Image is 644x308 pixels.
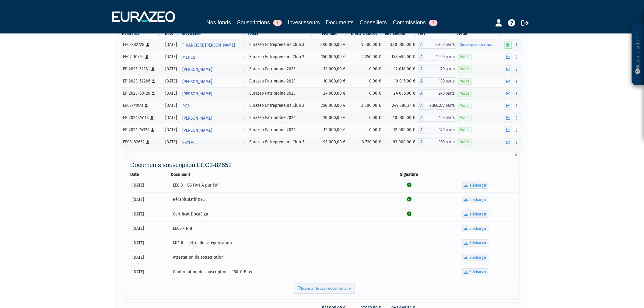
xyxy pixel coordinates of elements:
span: A [418,41,424,49]
i: Voir l'investisseur [243,76,245,87]
td: 10 000,00 € [384,112,418,124]
span: 120 parts [424,65,456,73]
div: [DATE] [164,102,178,109]
th: Signature [386,171,433,178]
div: EP 2024-74324 [123,127,160,133]
td: 10 000,00 € [314,112,348,124]
span: Souscription en cours [458,42,494,48]
div: A - Eurazeo Entrepreneurs Club 3 [418,138,456,146]
td: 158 490,00 € [384,51,418,63]
span: Valide [458,66,472,72]
span: 120 parts [424,126,456,134]
div: A - Eurazeo Patrimoine 2024 [418,114,456,122]
th: Part: activer pour trier la colonne par ordre croissant [418,28,456,39]
th: Montant: activer pour trier la colonne par ordre croissant [314,28,348,39]
span: Valide [458,79,472,84]
div: EP 2023-60126 [123,90,160,96]
td: 0,00 € [348,75,384,87]
td: 0,00 € [348,112,384,124]
div: A - Eurazeo Patrimoine 2023 [418,89,456,97]
i: [Français] Personne physique [146,140,149,144]
td: 12 000,00 € [314,63,348,75]
i: [Français] Personne physique [150,116,154,120]
div: [DATE] [164,114,178,121]
td: 0,00 € [348,87,384,100]
div: Eurazeo Entrepreneurs Club 2 [250,54,312,60]
a: Commissions2 [393,18,438,27]
img: 1732889491-logotype_eurazeo_blanc_rvb.png [112,11,175,22]
td: 12 000,00 € [314,124,348,136]
span: [PERSON_NAME] [182,76,212,87]
span: [PERSON_NAME] [182,113,212,124]
a: Conseillers [360,18,387,27]
div: [DATE] [164,139,178,145]
a: Télécharger [462,211,488,218]
div: [DATE] [164,127,178,133]
td: 249 386,34 € [384,100,418,112]
span: Valide [458,54,472,60]
td: [DATE] [130,221,171,236]
i: Voir l'investisseur [243,113,245,124]
span: Valide [458,127,472,133]
span: MLHCS [182,52,195,63]
span: A [418,53,424,61]
a: FINANCIERE [PERSON_NAME] [180,39,247,51]
td: Attestation de souscription [171,250,386,265]
span: [PERSON_NAME] [182,88,212,100]
td: 12 018,00 € [384,63,418,75]
i: [Français] Personne physique [146,43,149,47]
td: 150 000,00 € [314,51,348,63]
a: Nos fonds [206,18,231,27]
i: [Français] Personne physique [151,128,154,132]
td: [DATE] [130,236,171,250]
a: [PERSON_NAME] [180,124,247,136]
span: 2 360,272 parts [424,102,456,110]
span: [PERSON_NAME] [182,64,212,75]
td: 24 000,00 € [314,87,348,100]
a: [PERSON_NAME] [180,87,247,100]
i: [Français] Personne physique [145,55,149,59]
td: [DATE] [130,178,171,193]
a: MLHCS [180,51,247,63]
td: 9 500,00 € [348,39,384,51]
span: Valide [458,139,472,145]
div: Eurazeo Entrepreneurs Club 3 [250,139,312,145]
i: Voir l'investisseur [243,64,245,75]
span: Valide [458,115,472,121]
a: [PERSON_NAME] [180,112,247,124]
i: [Français] Personne physique [152,92,155,95]
div: A - Eurazeo Entrepreneurs Club 2 [418,53,456,61]
th: Investisseur: activer pour trier la colonne par ordre croissant [180,28,247,39]
h4: Documents souscription EEC3-82652 [130,162,518,168]
td: MIF II - Lettre de catégorisation [171,236,386,250]
span: A [418,77,424,85]
th: Document [171,171,386,178]
div: EEC3-82728 [123,41,160,48]
div: Eurazeo Entrepreneurs Club 2 [250,102,312,109]
span: PC2I [182,100,191,112]
th: Droits d'entrée: activer pour trier la colonne par ordre croissant [348,28,384,39]
span: 3 800 parts [424,41,456,49]
td: 12 000,00 € [384,124,418,136]
i: [Français] Personne physique [151,67,155,71]
div: EEC2-71973 [123,102,160,109]
span: A [418,138,424,146]
td: 3 720,00 € [348,136,384,148]
a: SKYFALL [180,136,247,148]
td: Récapitulatif KYC [171,192,386,207]
i: [Français] Personne physique [145,104,148,107]
span: A [418,65,424,73]
td: 10 000,00 € [314,75,348,87]
th: Date: activer pour trier la colonne par ordre croissant [162,28,180,39]
span: 2 [429,20,438,26]
td: 10 015,00 € [384,75,418,87]
a: PC2I [180,100,247,112]
td: EEC3 - RIB [171,221,386,236]
span: Valide [458,103,472,109]
div: A - Eurazeo Entrepreneurs Club 3 [418,41,456,49]
span: A [418,102,424,110]
span: A [418,126,424,134]
div: Eurazeo Entrepreneurs Club 3 [250,41,312,48]
i: Voir l'investisseur [243,52,245,63]
td: 0,00 € [348,124,384,136]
